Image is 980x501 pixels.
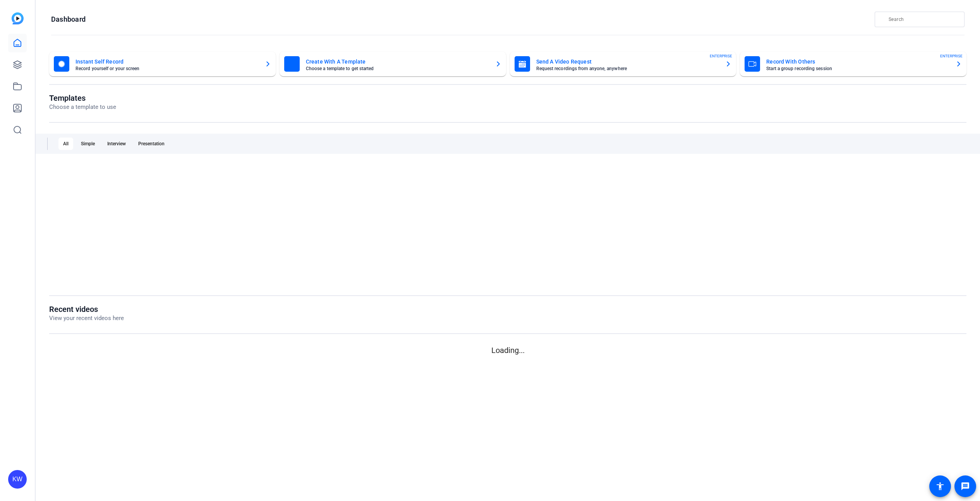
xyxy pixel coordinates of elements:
mat-card-subtitle: Start a group recording session [766,66,949,71]
button: Send A Video RequestRequest recordings from anyone, anywhereENTERPRISE [510,52,736,76]
mat-icon: accessibility [935,482,945,491]
mat-card-title: Record With Others [766,57,949,66]
mat-icon: message [961,482,970,491]
button: Create With A TemplateChoose a template to get started [280,52,506,76]
div: Interview [103,138,130,150]
p: Loading... [49,344,966,356]
div: Simple [76,138,100,150]
div: KW [8,470,27,489]
p: View your recent videos here [49,314,124,323]
span: ENTERPRISE [710,53,732,59]
div: All [58,138,73,150]
p: Choose a template to use [49,103,116,112]
mat-card-subtitle: Request recordings from anyone, anywhere [536,66,719,71]
mat-card-subtitle: Choose a template to get started [306,66,489,71]
mat-card-title: Create With A Template [306,57,489,66]
mat-card-subtitle: Record yourself or your screen [76,66,259,71]
h1: Dashboard [51,15,86,24]
mat-card-title: Instant Self Record [76,57,259,66]
button: Record With OthersStart a group recording sessionENTERPRISE [740,52,966,76]
span: ENTERPRISE [940,53,963,59]
h1: Recent videos [49,305,124,314]
mat-card-title: Send A Video Request [536,57,719,66]
div: Presentation [134,138,169,150]
button: Instant Self RecordRecord yourself or your screen [49,52,276,76]
input: Search [889,15,958,24]
h1: Templates [49,93,116,103]
img: blue-gradient.svg [12,12,24,24]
